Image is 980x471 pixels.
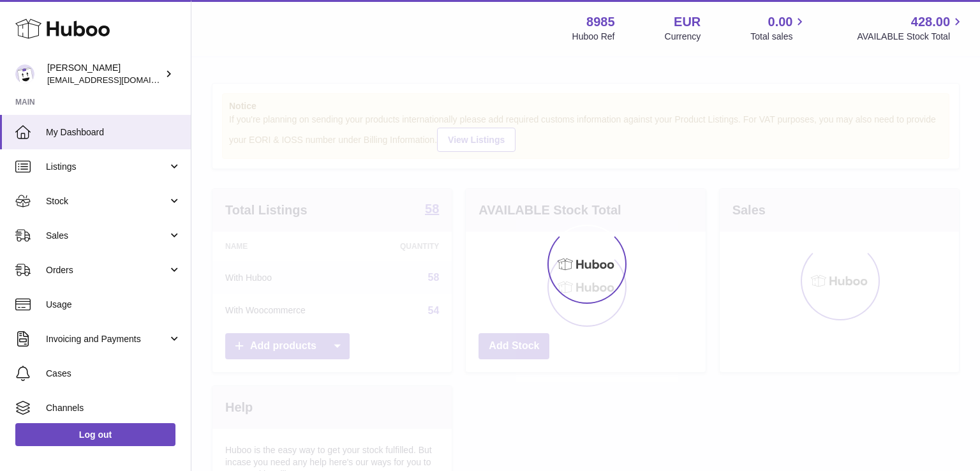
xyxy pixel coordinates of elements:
[750,31,807,43] span: Total sales
[46,161,168,173] span: Listings
[47,62,162,86] div: [PERSON_NAME]
[46,230,168,242] span: Sales
[857,31,965,43] span: AVAILABLE Stock Total
[857,13,965,43] a: 428.00 AVAILABLE Stock Total
[46,299,181,311] span: Usage
[46,333,168,345] span: Invoicing and Payments
[768,13,793,31] span: 0.00
[911,13,950,31] span: 428.00
[15,423,175,446] a: Log out
[46,126,181,138] span: My Dashboard
[47,75,188,85] span: [EMAIL_ADDRESS][DOMAIN_NAME]
[46,264,168,276] span: Orders
[46,402,181,414] span: Channels
[572,31,615,43] div: Huboo Ref
[674,13,701,31] strong: EUR
[46,195,168,207] span: Stock
[586,13,615,31] strong: 8985
[46,368,181,380] span: Cases
[665,31,701,43] div: Currency
[750,13,807,43] a: 0.00 Total sales
[15,64,34,84] img: info@dehaanlifestyle.nl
